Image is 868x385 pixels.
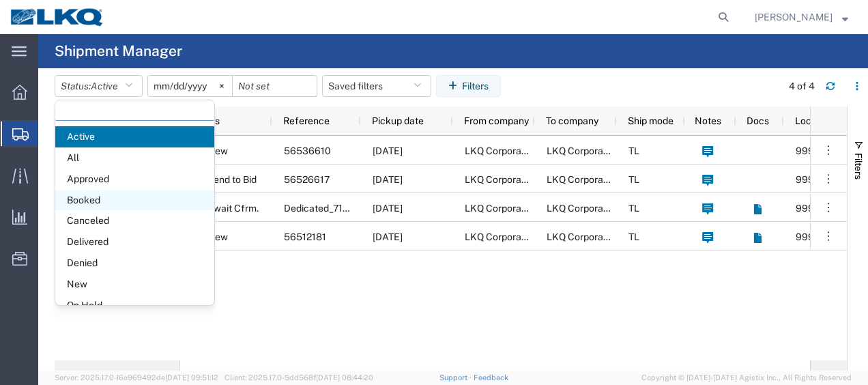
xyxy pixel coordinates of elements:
[207,137,228,165] span: New
[546,115,598,126] span: To company
[628,203,639,214] span: TL
[628,145,639,156] span: TL
[55,126,214,147] span: Active
[372,115,424,126] span: Pickup date
[373,231,403,242] span: 08/26/2025
[207,223,228,251] span: New
[373,174,403,185] span: 08/22/2025
[755,10,833,25] span: Robert Benette
[207,165,257,194] span: Send to Bid
[547,145,620,156] span: LKQ Corporation
[55,75,143,97] button: Status:Active
[284,231,326,242] span: 56512181
[465,174,538,185] span: LKQ Corporation
[373,145,403,156] span: 08/27/2025
[628,115,674,126] span: Ship mode
[547,174,620,185] span: LKQ Corporation
[55,231,214,253] span: Delivered
[465,231,538,242] span: LKQ Corporation
[464,115,529,126] span: From company
[439,373,474,382] a: Support
[55,253,214,274] span: Denied
[233,76,317,96] input: Not set
[284,145,331,156] span: 56536610
[465,145,538,156] span: LKQ Corporation
[55,210,214,231] span: Canceled
[284,203,431,214] span: Dedicated_7100_1635_Eng Trans
[474,373,508,382] a: Feedback
[316,373,373,382] span: [DATE] 08:44:20
[55,147,214,169] span: All
[284,174,330,185] span: 56526617
[789,79,815,94] div: 4 of 4
[10,7,105,27] img: logo
[641,372,852,384] span: Copyright © [DATE]-[DATE] Agistix Inc., All Rights Reserved
[465,203,538,214] span: LKQ Corporation
[165,373,218,382] span: [DATE] 09:51:12
[373,203,403,214] span: 09/22/2025
[322,75,431,97] button: Saved filters
[795,115,833,126] span: Location
[225,373,373,382] span: Client: 2025.17.0-5dd568f
[547,203,620,214] span: LKQ Corporation
[695,115,721,126] span: Notes
[55,373,218,382] span: Server: 2025.17.0-16a969492de
[55,274,214,295] span: New
[283,115,330,126] span: Reference
[628,174,639,185] span: TL
[55,169,214,190] span: Approved
[436,75,501,97] button: Filters
[55,295,214,316] span: On Hold
[55,34,182,68] h4: Shipment Manager
[754,9,849,25] button: [PERSON_NAME]
[55,190,214,211] span: Booked
[853,153,864,180] span: Filters
[148,76,232,96] input: Not set
[628,231,639,242] span: TL
[747,115,769,126] span: Docs
[91,81,118,91] span: Active
[547,231,620,242] span: LKQ Corporation
[207,194,259,223] span: Await Cfrm.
